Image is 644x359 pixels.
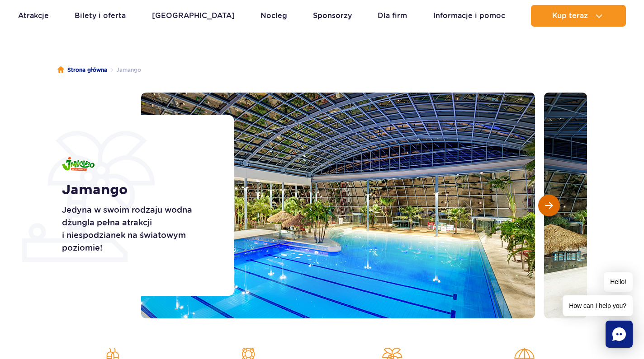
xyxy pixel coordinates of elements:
[260,5,287,27] a: Nocleg
[57,65,107,75] a: Strona główna
[563,295,633,316] span: How can I help you?
[107,65,141,75] li: Jamango
[75,5,126,27] a: Bilety i oferta
[552,12,588,20] span: Kup teraz
[531,5,626,27] button: Kup teraz
[606,321,633,348] div: Chat
[62,157,95,171] img: Jamango
[152,5,235,27] a: [GEOGRAPHIC_DATA]
[18,5,49,27] a: Atrakcje
[62,182,213,198] h1: Jamango
[62,204,213,254] p: Jedyna w swoim rodzaju wodna dżungla pełna atrakcji i niespodzianek na światowym poziomie!
[433,5,505,27] a: Informacje i pomoc
[378,5,407,27] a: Dla firm
[604,272,633,292] span: Hello!
[313,5,352,27] a: Sponsorzy
[538,195,560,216] button: Następny slajd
